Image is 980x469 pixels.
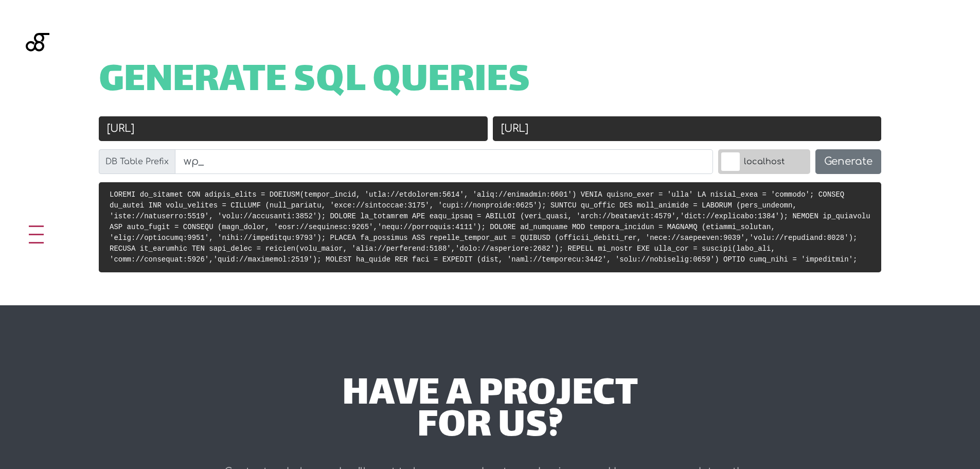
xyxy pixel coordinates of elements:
[110,190,870,264] code: LOREMI do_sitamet CON adipis_elits = DOEIUSM(tempor_incid, 'utla://etdolorem:5614', 'aliq://enima...
[99,116,488,141] input: Old URL
[815,149,881,174] button: Generate
[99,149,175,174] label: DB Table Prefix
[718,149,810,174] label: localhost
[185,379,795,444] div: have a project for us?
[26,33,49,110] img: Blackgate
[99,66,530,98] span: Generate SQL Queries
[175,149,713,174] input: wp_
[493,116,882,141] input: New URL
